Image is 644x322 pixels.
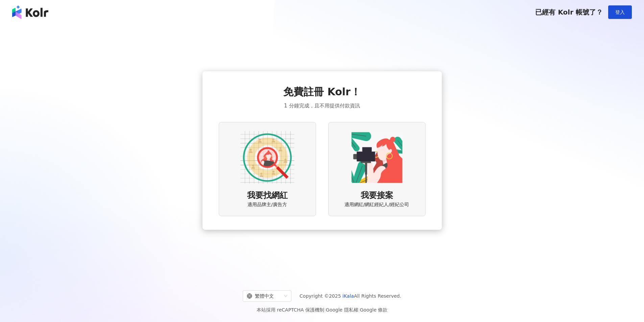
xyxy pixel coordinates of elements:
[344,201,409,208] span: 適用網紅/網紅經紀人/經紀公司
[342,293,354,299] a: iKala
[247,201,287,208] span: 適用品牌主/廣告方
[247,291,281,301] div: 繁體中文
[350,130,404,184] img: KOL identity option
[257,306,387,314] span: 本站採用 reCAPTCHA 保護機制
[326,307,358,313] a: Google 隱私權
[615,9,625,15] span: 登入
[358,307,360,313] span: |
[360,307,387,313] a: Google 條款
[283,85,361,99] span: 免費註冊 Kolr！
[608,5,632,19] button: 登入
[284,102,360,110] span: 1 分鐘完成，且不用提供付款資訊
[12,5,48,19] img: logo
[240,130,294,184] img: AD identity option
[300,292,401,300] span: Copyright © 2025 All Rights Reserved.
[535,8,603,16] span: 已經有 Kolr 帳號了？
[361,190,393,201] span: 我要接案
[324,307,326,313] span: |
[247,190,288,201] span: 我要找網紅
